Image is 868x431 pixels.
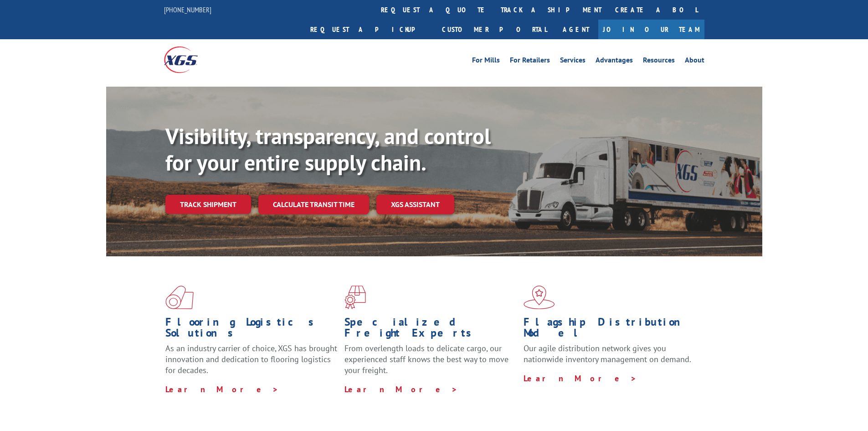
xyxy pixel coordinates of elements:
a: Join Our Team [598,20,704,39]
img: xgs-icon-flagship-distribution-model-red [524,286,555,309]
a: Advantages [596,57,633,67]
a: Customer Portal [435,20,554,39]
a: Learn More > [344,384,458,395]
a: Services [560,57,586,67]
span: As an industry carrier of choice, XGS has brought innovation and dedication to flooring logistics... [165,343,337,375]
img: xgs-icon-focused-on-flooring-red [344,286,366,309]
p: From overlength loads to delicate cargo, our experienced staff knows the best way to move your fr... [344,343,517,384]
h1: Flooring Logistics Solutions [165,317,338,343]
a: Agent [554,20,598,39]
a: About [685,57,704,67]
span: Our agile distribution network gives you nationwide inventory management on demand. [524,343,691,364]
a: Request a pickup [303,20,435,39]
a: Learn More > [165,384,279,395]
h1: Flagship Distribution Model [524,317,696,343]
b: Visibility, transparency, and control for your entire supply chain. [165,122,491,177]
h1: Specialized Freight Experts [344,317,517,343]
a: Calculate transit time [258,195,369,214]
img: xgs-icon-total-supply-chain-intelligence-red [165,286,194,309]
a: Track shipment [165,195,251,214]
a: [PHONE_NUMBER] [164,5,211,14]
a: XGS ASSISTANT [376,195,454,214]
a: Resources [643,57,675,67]
a: For Retailers [510,57,550,67]
a: Learn More > [524,373,637,384]
a: For Mills [472,57,500,67]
